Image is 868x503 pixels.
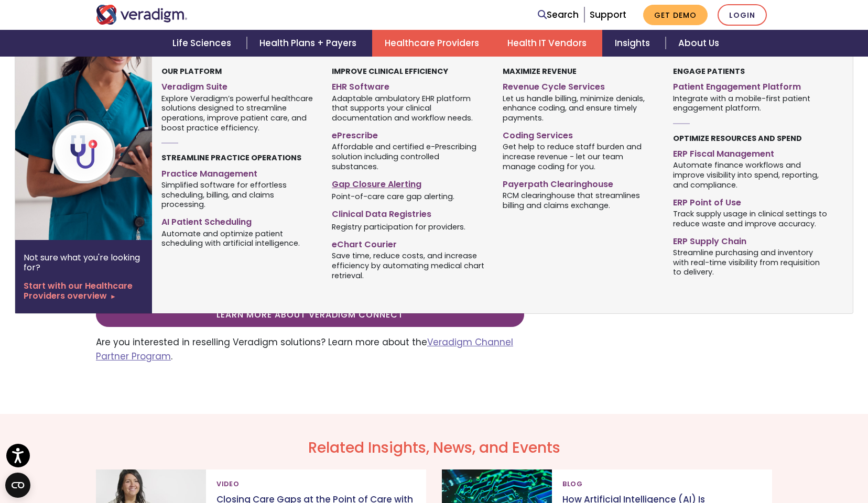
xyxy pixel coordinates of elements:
[503,190,657,210] span: RCM clearinghouse that streamlines billing and claims exchange.
[161,228,316,248] span: Automate and optimize patient scheduling with artificial intelligence.
[96,335,524,364] p: Are you interested in reselling Veradigm solutions? Learn more about the .
[673,78,828,93] a: Patient Engagement Platform
[673,93,828,113] span: Integrate with a mobile-first patient engagement platform.
[673,193,828,209] a: ERP Point of Use
[160,30,247,57] a: Life Sciences
[161,93,316,133] span: Explore Veradigm’s powerful healthcare solutions designed to streamline operations, improve patie...
[161,179,316,210] span: Simplified software for effortless scheduling, billing, and claims processing.
[673,145,828,160] a: ERP Fiscal Management
[332,175,486,190] a: Gap Closure Alerting
[562,476,583,493] span: Blog
[666,30,732,57] a: About Us
[503,141,657,172] span: Get help to reduce staff burden and increase revenue - let our team manage coding for you.
[247,30,372,57] a: Health Plans + Payers
[332,250,486,281] span: Save time, reduce costs, and increase efficiency by automating medical chart retrieval.
[24,281,144,301] a: Start with our Healthcare Providers overview
[332,78,486,93] a: EHR Software
[503,78,657,93] a: Revenue Cycle Services
[332,66,448,76] strong: Improve Clinical Efficiency
[503,126,657,141] a: Coding Services
[161,152,301,163] strong: Streamline Practice Operations
[503,175,657,190] a: Payerpath Clearinghouse
[538,8,579,22] a: Search
[590,8,626,21] a: Support
[96,302,524,326] a: Learn more about Veradigm Connect
[673,66,745,76] strong: Engage Patients
[673,232,828,247] a: ERP Supply Chain
[5,473,30,498] button: Open CMP widget
[372,30,495,57] a: Healthcare Providers
[602,30,666,57] a: Insights
[332,93,486,123] span: Adaptable ambulatory EHR platform that supports your clinical documentation and workflow needs.
[332,205,486,220] a: Clinical Data Registries
[332,141,486,172] span: Affordable and certified e-Prescribing solution including controlled substances.
[495,30,602,57] a: Health IT Vendors
[718,4,767,26] a: Login
[332,191,454,202] span: Point-of-care care gap alerting.
[332,235,486,250] a: eChart Courier
[161,78,316,93] a: Veradigm Suite
[96,336,513,363] a: Veradigm Channel Partner Program
[673,247,828,277] span: Streamline purchasing and inventory with real-time visibility from requisition to delivery.
[15,57,184,240] img: Healthcare Provider
[332,221,465,232] span: Registry participation for providers.
[673,133,802,144] strong: Optimize Resources and Spend
[161,66,222,76] strong: Our Platform
[643,5,708,25] a: Get Demo
[216,476,239,493] span: Video
[161,213,316,228] a: AI Patient Scheduling
[96,439,772,457] h2: Related Insights, News, and Events
[503,93,657,123] span: Let us handle billing, minimize denials, enhance coding, and ensure timely payments.
[96,5,188,25] img: Veradigm logo
[24,253,144,272] p: Not sure what you're looking for?
[673,160,828,190] span: Automate finance workflows and improve visibility into spend, reporting, and compliance.
[332,126,486,141] a: ePrescribe
[503,66,577,76] strong: Maximize Revenue
[667,428,855,490] iframe: Drift Chat Widget
[161,165,316,180] a: Practice Management
[673,208,828,228] span: Track supply usage in clinical settings to reduce waste and improve accuracy.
